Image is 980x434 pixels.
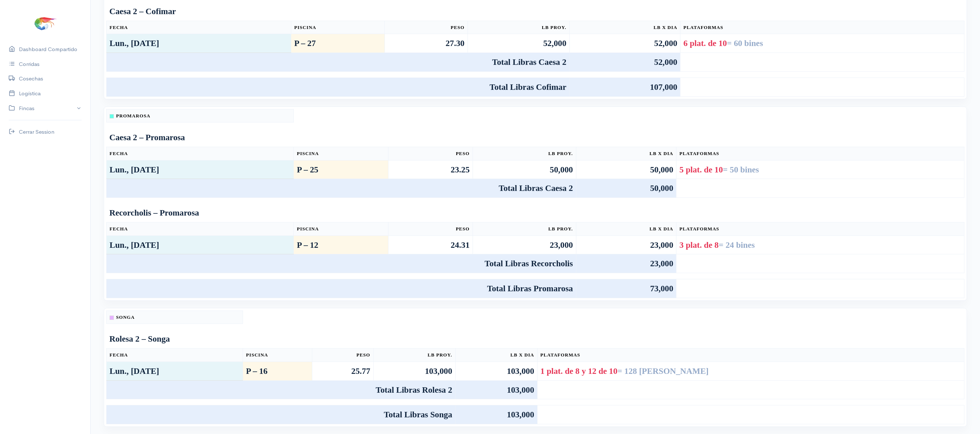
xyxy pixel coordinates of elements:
div: 3 plat. de 8 [679,239,961,251]
th: Piscina [294,222,388,236]
span: = 60 bines [727,38,763,48]
td: 23,000 [473,235,576,254]
td: 103,000 [373,362,455,380]
div: 5 plat. de 10 [679,163,961,176]
th: Peso [388,222,473,236]
td: 50,000 [576,160,676,179]
td: Caesa 2 – Promarosa [107,128,964,147]
th: Fecha [107,147,294,160]
span: = 24 bines [718,240,755,250]
td: Lun., [DATE] [107,160,294,179]
td: 73,000 [576,279,676,298]
td: P – 25 [294,160,388,179]
th: Plataformas [676,147,964,160]
td: 27.30 [384,34,468,53]
td: P – 16 [243,362,312,380]
td: Total Libras Rolesa 2 [107,380,456,399]
td: 23,000 [576,254,676,273]
th: Fecha [107,349,243,362]
td: Recorcholis – Promarosa [107,204,964,222]
td: 52,000 [569,34,680,53]
th: Plataformas [676,222,964,236]
td: Total Libras Songa [107,405,456,424]
span: = 50 bines [723,165,759,174]
th: Lb x Dia [455,349,537,362]
div: 1 plat. de 8 y 12 de 10 [540,365,961,377]
th: Lb Proy. [373,349,455,362]
div: 6 plat. de 10 [683,37,961,50]
td: Total Libras Caesa 2 [107,53,570,72]
td: 25.77 [312,362,373,380]
th: Piscina [294,147,388,160]
th: Lb x Dia [569,21,680,34]
td: 52,000 [569,53,680,72]
td: 52,000 [468,34,569,53]
td: 107,000 [569,78,680,97]
th: Songa [107,310,243,324]
td: Total Libras Cofimar [107,78,570,97]
th: Plataformas [680,21,964,34]
td: 103,000 [455,405,537,424]
td: Total Libras Caesa 2 [107,179,576,198]
span: = 128 [PERSON_NAME] [617,366,709,376]
th: Fecha [107,21,291,34]
th: Lb Proy. [473,222,576,236]
td: Lun., [DATE] [107,34,291,53]
th: Promarosa [107,109,294,122]
td: 24.31 [388,235,473,254]
th: Lb Proy. [473,147,576,160]
td: 50,000 [576,179,676,198]
td: Rolesa 2 – Songa [107,330,964,348]
th: Lb Proy. [468,21,569,34]
td: P – 27 [291,34,384,53]
td: 50,000 [473,160,576,179]
th: Piscina [291,21,384,34]
td: P – 12 [294,235,388,254]
th: Peso [312,349,373,362]
th: Plataformas [537,349,964,362]
th: Lb x Dia [576,222,676,236]
th: Fecha [107,222,294,236]
td: 23,000 [576,235,676,254]
th: Piscina [243,349,312,362]
td: 103,000 [455,362,537,380]
td: Lun., [DATE] [107,362,243,380]
th: Lb x Dia [576,147,676,160]
td: 103,000 [455,380,537,399]
th: Peso [388,147,473,160]
td: Total Libras Promarosa [107,279,576,298]
th: Peso [384,21,468,34]
td: Lun., [DATE] [107,235,294,254]
td: Caesa 2 – Cofimar [107,2,964,21]
td: 23.25 [388,160,473,179]
td: Total Libras Recorcholis [107,254,576,273]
